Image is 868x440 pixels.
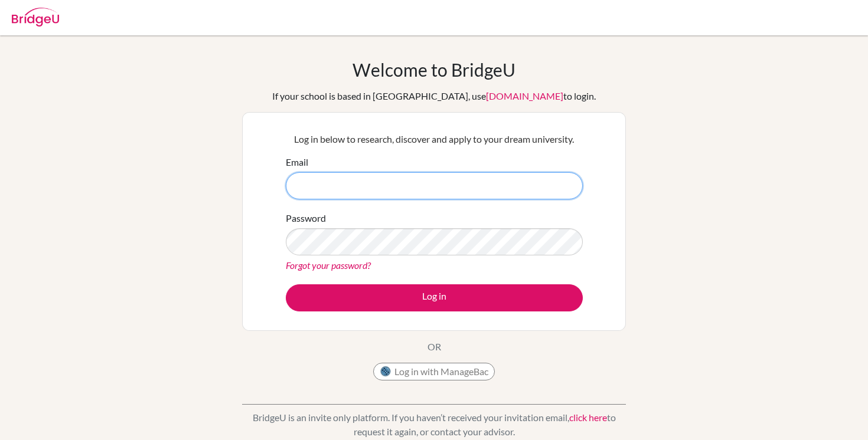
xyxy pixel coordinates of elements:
button: Log in with ManageBac [373,363,495,380]
p: BridgeU is an invite only platform. If you haven’t received your invitation email, to request it ... [242,411,626,439]
label: Password [286,211,326,225]
label: Email [286,155,308,169]
h1: Welcome to BridgeU [353,59,515,80]
div: If your school is based in [GEOGRAPHIC_DATA], use to login. [272,89,596,103]
a: click here [569,412,607,423]
p: OR [428,340,441,354]
img: Bridge-U [12,8,59,27]
p: Log in below to research, discover and apply to your dream university. [286,132,583,146]
a: Forgot your password? [286,260,371,271]
a: [DOMAIN_NAME] [486,90,563,101]
button: Log in [286,284,583,311]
